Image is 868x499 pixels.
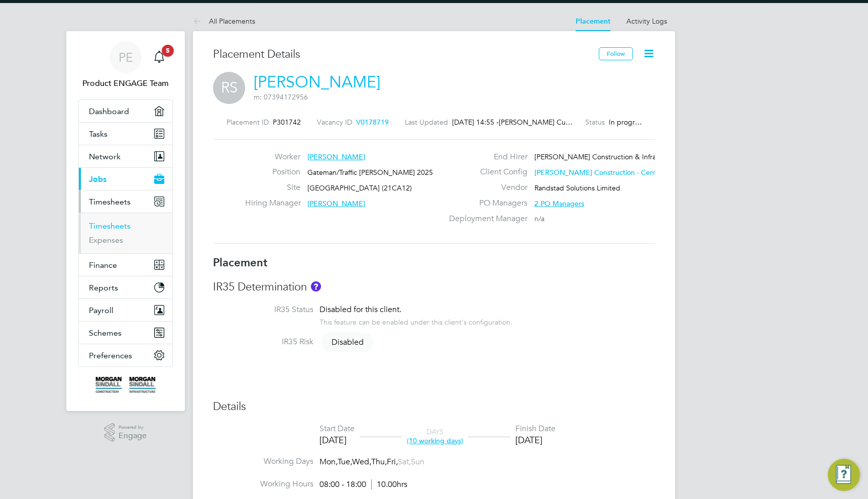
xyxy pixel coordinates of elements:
span: Reports [89,283,118,292]
a: Tasks [79,123,172,145]
button: Timesheets [79,190,172,213]
a: Expenses [89,235,123,245]
span: In progr… [609,118,642,127]
h3: Placement Details [213,47,591,62]
span: [PERSON_NAME] Construction - Central [534,168,664,177]
span: Product ENGAGE Team [78,77,173,89]
span: [PERSON_NAME] Cu… [499,118,569,127]
a: 5 [149,41,169,73]
button: About IR35 [311,281,321,291]
span: Network [89,152,121,161]
h3: IR35 Determination [213,280,655,294]
span: RS [213,72,245,104]
label: End Hirer [443,152,527,162]
a: All Placements [193,17,255,26]
span: Wed, [352,457,371,467]
button: Jobs [79,168,172,190]
span: Tue, [338,457,352,467]
label: Vacancy ID [317,118,352,127]
label: Status [585,118,605,127]
div: [DATE] [515,434,556,446]
span: PE [119,51,133,64]
div: 08:00 - 18:00 [319,479,407,490]
button: Finance [79,254,172,276]
span: Jobs [89,174,106,184]
a: Placement [576,17,610,26]
img: morgansindall-logo-retina.png [95,377,156,393]
label: Position [245,167,300,177]
span: Disabled [321,332,374,352]
span: Payroll [89,306,114,315]
a: Activity Logs [626,17,667,26]
label: IR35 Risk [213,337,313,347]
button: Follow [599,47,633,60]
b: Placement [213,256,268,269]
span: Randstad Solutions Limited [534,183,620,192]
span: Preferences [89,351,132,360]
span: Sun [411,457,424,467]
span: m: 07394172956 [254,92,308,102]
button: Payroll [79,299,172,321]
span: (10 working days) [407,436,463,445]
span: Timesheets [89,197,131,207]
div: DAYS [402,427,468,445]
label: Worker [245,152,300,162]
span: 2 PO Managers [534,199,584,208]
span: Fri, [387,457,398,467]
button: Preferences [79,344,172,366]
a: Go to home page [78,377,173,393]
span: n/a [534,214,545,223]
button: Reports [79,276,172,298]
span: V0178719 [356,118,389,127]
label: Site [245,182,300,193]
span: Tasks [89,129,107,139]
span: [GEOGRAPHIC_DATA] (21CA12) [307,183,412,192]
span: [PERSON_NAME] Construction & Infrast… [534,152,669,161]
span: Powered by [119,423,147,432]
label: Deployment Manager [443,214,527,224]
a: Dashboard [79,100,172,122]
span: Mon, [319,457,338,467]
a: Timesheets [89,221,131,231]
span: [PERSON_NAME] [307,199,365,208]
label: Last Updated [405,118,448,127]
label: Placement ID [227,118,269,127]
div: Timesheets [79,213,172,253]
span: 5 [162,45,174,57]
label: IR35 Status [213,305,313,315]
label: Client Config [443,167,527,177]
a: Powered byEngage [104,423,147,442]
a: [PERSON_NAME] [254,72,380,92]
label: Working Hours [213,479,313,489]
span: Thu, [371,457,387,467]
button: Network [79,145,172,167]
span: P301742 [273,118,301,127]
span: Dashboard [89,107,129,116]
button: Engage Resource Center [828,459,860,491]
div: Start Date [319,424,355,434]
label: Hiring Manager [245,198,300,209]
span: 10.00hrs [371,479,407,489]
label: PO Managers [443,198,527,209]
div: [DATE] [319,434,355,446]
span: Engage [119,432,147,440]
label: Vendor [443,182,527,193]
div: Finish Date [515,424,556,434]
span: [PERSON_NAME] [307,152,365,161]
a: PEProduct ENGAGE Team [78,41,173,89]
div: This feature can be enabled under this client's configuration. [319,315,512,327]
label: Working Days [213,456,313,467]
h3: Details [213,400,655,414]
span: [DATE] 14:55 - [452,118,499,127]
span: Sat, [398,457,411,467]
button: Schemes [79,322,172,344]
span: Disabled for this client. [319,305,401,315]
nav: Main navigation [66,31,185,411]
span: Finance [89,260,117,270]
span: Schemes [89,328,122,338]
span: Gateman/Traffic [PERSON_NAME] 2025 [307,168,433,177]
